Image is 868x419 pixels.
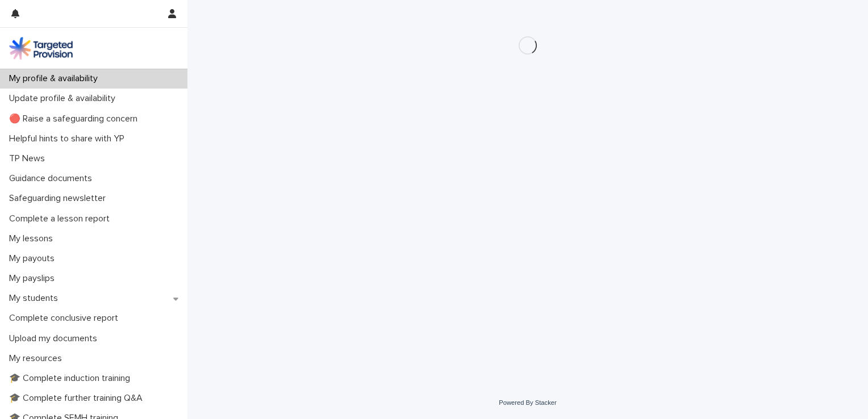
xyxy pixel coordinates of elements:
p: My profile & availability [5,73,107,84]
p: Helpful hints to share with YP [5,133,133,144]
p: 🎓 Complete further training Q&A [5,393,152,404]
p: My lessons [5,233,62,244]
p: Guidance documents [5,173,101,184]
p: 🎓 Complete induction training [5,373,139,384]
p: My payslips [5,273,64,284]
img: M5nRWzHhSzIhMunXDL62 [9,37,73,60]
a: Powered By Stacker [499,399,556,406]
p: 🔴 Raise a safeguarding concern [5,114,147,124]
p: Update profile & availability [5,93,124,104]
p: Complete a lesson report [5,213,119,224]
p: Safeguarding newsletter [5,193,115,204]
p: My students [5,293,67,304]
p: My resources [5,353,71,364]
p: TP News [5,153,54,164]
p: My payouts [5,253,64,264]
p: Upload my documents [5,333,106,344]
p: Complete conclusive report [5,313,127,324]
